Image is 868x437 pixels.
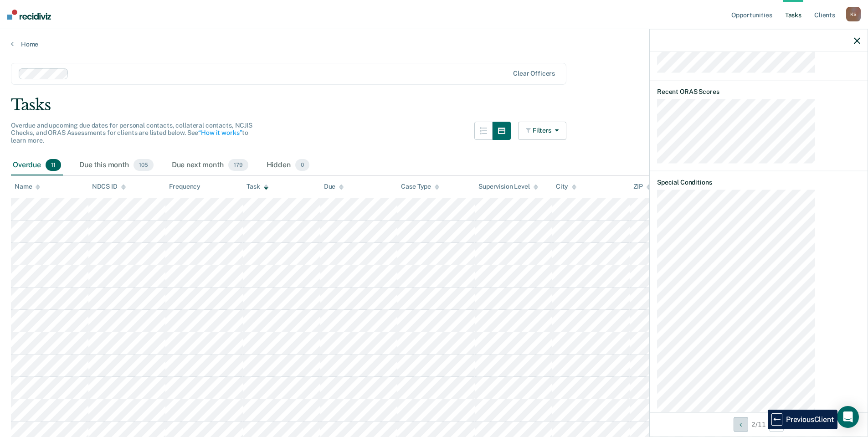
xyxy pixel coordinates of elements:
[518,122,566,140] button: Filters
[265,155,311,175] div: Hidden
[734,417,748,432] button: Previous Client
[11,40,857,48] a: Home
[513,70,555,77] div: Clear officers
[134,159,154,171] span: 105
[7,10,51,20] img: Recidiviz
[650,412,868,436] div: 2 / 11
[295,159,309,171] span: 0
[846,7,861,21] div: K S
[92,183,126,190] div: NDCS ID
[11,96,857,114] div: Tasks
[77,155,155,175] div: Due this month
[247,183,268,190] div: Task
[657,87,860,95] dt: Recent ORAS Scores
[478,183,538,190] div: Supervision Level
[46,159,61,171] span: 11
[15,183,40,190] div: Name
[169,183,200,190] div: Frequency
[633,183,652,190] div: ZIP
[769,417,784,432] button: Next Client
[324,183,344,190] div: Due
[556,183,576,190] div: City
[657,179,860,186] dt: Special Conditions
[11,155,63,175] div: Overdue
[837,406,859,428] div: Open Intercom Messenger
[401,183,439,190] div: Case Type
[228,159,248,171] span: 179
[170,155,250,175] div: Due next month
[198,129,242,136] a: “How it works”
[11,122,252,144] span: Overdue and upcoming due dates for personal contacts, collateral contacts, NCJIS Checks, and ORAS...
